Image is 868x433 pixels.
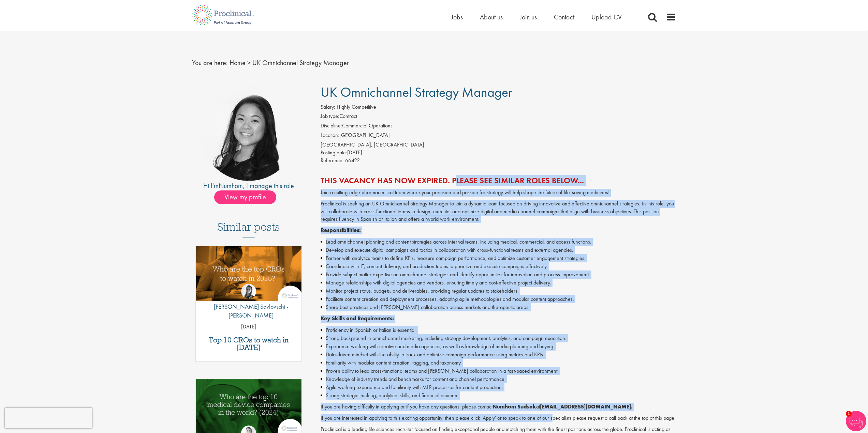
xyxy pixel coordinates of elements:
[321,122,342,130] label: Discipline:
[201,85,297,181] img: imeage of recruiter Numhom Sudsok
[321,326,676,334] li: Proficiency in Spanish or Italian is essential.
[321,270,676,279] li: Provide subject matter expertise on omnichannel strategies and identify opportunities for innovat...
[196,246,302,307] a: Link to a post
[321,414,676,422] p: If you are interested in applying to this exciting opportunity, then please click 'Apply' or to s...
[554,13,574,21] a: Contact
[321,112,676,122] li: Contract
[345,157,360,164] span: 66422
[321,375,676,383] li: Knowledge of industry trends and benchmarks for content and channel performance.
[321,141,676,149] div: [GEOGRAPHIC_DATA], [GEOGRAPHIC_DATA]
[321,122,676,132] li: Commercial Operations
[846,411,866,431] img: Chatbot
[321,132,676,141] li: [GEOGRAPHIC_DATA]
[321,295,676,303] li: Facilitate content creation and deployment processes, adopting agile methodologies and modular co...
[321,367,676,375] li: Proven ability to lead cross-functional teams and [PERSON_NAME] collaboration in a fast-paced env...
[451,13,463,21] a: Jobs
[196,284,302,323] a: Theodora Savlovschi - Wicks [PERSON_NAME] Savlovschi - [PERSON_NAME]
[230,58,246,67] a: breadcrumb link
[321,112,339,120] label: Job type:
[192,58,228,67] span: You are here:
[196,323,302,331] p: [DATE]
[321,189,676,197] p: Join a cutting-edge pharmaceutical team where your precision and passion for strategy will help s...
[321,334,676,342] li: Strong background in omnichannel marketing, including strategy development, analytics, and campai...
[520,13,537,21] a: Join us
[480,13,503,21] a: About us
[321,279,676,287] li: Manage relationships with digital agencies and vendors, ensuring timely and cost-effective projec...
[321,303,676,311] li: Share best practices and [PERSON_NAME] collaboration across markets and therapeutic areas.
[321,83,512,101] span: UK Omnichannel Strategy Manager
[321,391,676,400] li: Strong strategic thinking, analytical skills, and financial acumen.
[241,284,256,299] img: Theodora Savlovschi - Wicks
[219,181,243,190] a: Numhom
[591,13,622,21] a: Upload CV
[321,315,394,322] strong: Key Skills and Requirements:
[321,176,676,185] h2: This vacancy has now expired. Please see similar roles below...
[214,192,283,201] a: View my profile
[321,200,676,223] p: Proclinical is seeking an UK Omnichannel Strategy Manager to join a dynamic team focused on drivi...
[321,149,676,157] div: [DATE]
[247,58,251,67] span: >
[217,221,280,237] h3: Similar posts
[199,336,298,351] a: Top 10 CROs to watch in [DATE]
[196,302,302,320] p: [PERSON_NAME] Savlovschi - [PERSON_NAME]
[321,262,676,270] li: Coordinate with IT, content delivery, and production teams to prioritize and execute campaigns ef...
[321,227,361,234] strong: Responsibilities:
[492,403,536,410] strong: Numhom Sudsok
[5,408,92,428] iframe: reCAPTCHA
[321,383,676,391] li: Agile working experience and familiarity with MLR processes for content production.
[540,403,633,410] strong: [EMAIL_ADDRESS][DOMAIN_NAME].
[214,190,276,204] span: View my profile
[321,342,676,351] li: Experience working with creative and media agencies, as well as knowledge of media planning and b...
[337,103,376,110] span: Highly Competitive
[252,58,349,67] span: UK Omnichannel Strategy Manager
[321,246,676,254] li: Develop and execute digital campaigns and tactics in collaboration with cross-functional teams an...
[321,103,335,111] label: Salary:
[321,132,339,139] label: Location:
[321,359,676,367] li: Familiarity with modular content creation, tagging, and taxonomy.
[321,238,676,246] li: Lead omnichannel planning and content strategies across internal teams, including medical, commer...
[196,246,302,301] img: Top 10 CROs 2025 | Proclinical
[321,157,344,165] label: Reference:
[321,403,676,411] p: If you are having difficulty in applying or if you have any questions, please contact at
[846,411,852,417] span: 1
[321,254,676,262] li: Partner with analytics teams to define KPIs, measure campaign performance, and optimize customer ...
[321,287,676,295] li: Monitor project status, budgets, and deliverables, providing regular updates to stakeholders.
[192,181,306,191] div: Hi I'm , I manage this role
[321,149,347,156] span: Posting date:
[321,351,676,359] li: Data-driven mindset with the ability to track and optimize campaign performance using metrics and...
